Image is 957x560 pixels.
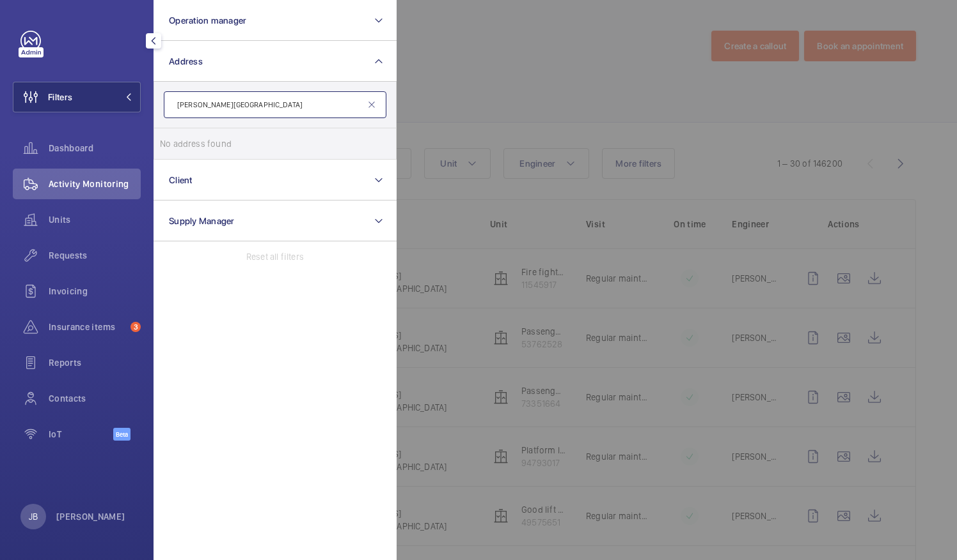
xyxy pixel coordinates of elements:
[48,91,72,103] span: Filters
[113,428,130,441] span: Beta
[13,82,141,112] button: Filters
[49,392,141,405] span: Contacts
[49,356,141,369] span: Reports
[49,178,141,190] span: Activity Monitoring
[49,249,141,262] span: Requests
[56,510,125,523] p: [PERSON_NAME]
[29,510,38,523] p: JB
[49,321,125,333] span: Insurance items
[49,213,141,226] span: Units
[49,285,141,298] span: Invoicing
[49,428,113,441] span: IoT
[130,322,141,332] span: 3
[49,142,141,155] span: Dashboard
